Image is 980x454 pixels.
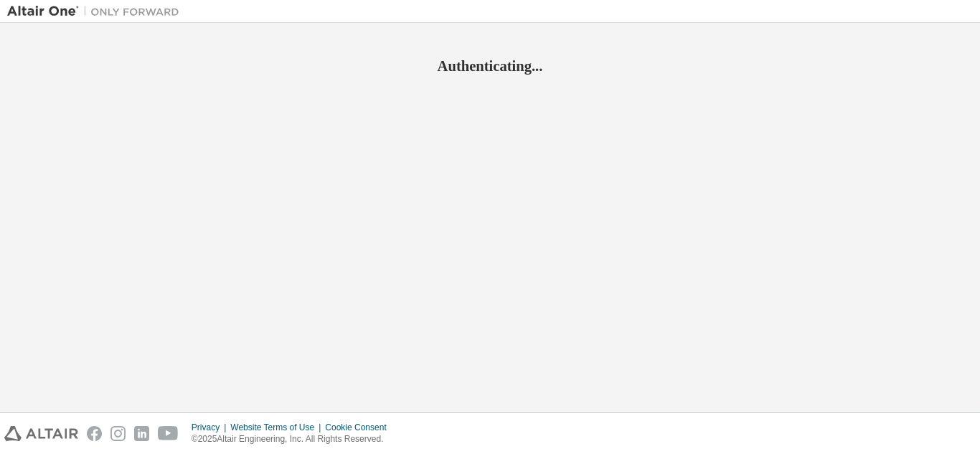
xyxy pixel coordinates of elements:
div: Website Terms of Use [230,422,325,433]
p: © 2025 Altair Engineering, Inc. All Rights Reserved. [192,433,395,445]
img: youtube.svg [158,426,179,441]
img: instagram.svg [110,426,126,441]
h2: Authenticating... [7,57,973,75]
img: linkedin.svg [134,426,149,441]
img: altair_logo.svg [4,426,78,441]
div: Cookie Consent [325,422,395,433]
div: Privacy [192,422,230,433]
img: facebook.svg [87,426,102,441]
img: Altair One [7,4,187,19]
